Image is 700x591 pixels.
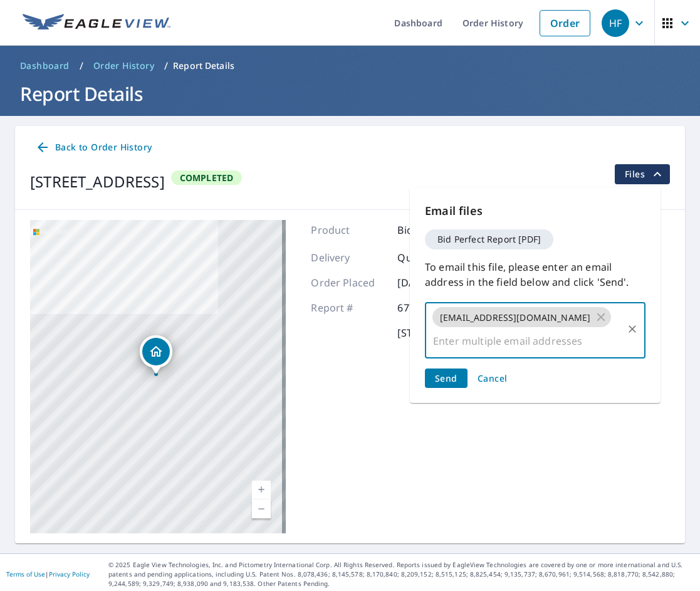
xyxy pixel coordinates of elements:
[15,81,685,107] h1: Report Details
[30,170,165,193] div: [STREET_ADDRESS]
[164,58,168,73] li: /
[6,570,45,578] a: Terms of Use
[624,320,641,338] button: Clear
[15,56,685,76] nav: breadcrumb
[430,235,548,244] span: Bid Perfect Report [PDF]
[172,172,241,184] span: Completed
[473,369,513,388] button: Cancel
[397,275,473,290] p: [DATE]
[108,560,694,588] p: © 2025 Eagle View Technologies, Inc. and Pictometry International Corp. All Rights Reserved. Repo...
[602,9,629,37] div: HF
[173,60,234,72] p: Report Details
[140,335,172,374] div: Dropped pin, building 1, Residential property, 12799 SW 27th St Miramar, FL 33027
[311,275,386,290] p: Order Placed
[252,499,271,518] a: Current Level 17, Zoom Out
[397,325,488,340] p: [STREET_ADDRESS]
[397,250,473,265] p: Quick
[23,14,170,33] img: EV Logo
[15,56,75,76] a: Dashboard
[397,300,473,315] p: 67787066
[6,570,90,578] p: |
[93,60,154,72] span: Order History
[614,164,670,184] button: filesDropdownBtn-67787066
[425,202,645,219] p: Email files
[311,222,386,238] p: Product
[80,58,83,73] li: /
[540,10,590,36] a: Order
[431,329,621,353] input: Enter multiple email addresses
[425,369,468,388] button: Send
[397,222,451,238] p: Bid Perfect
[311,300,386,315] p: Report #
[20,60,70,72] span: Dashboard
[432,307,611,327] div: [EMAIL_ADDRESS][DOMAIN_NAME]
[478,372,508,384] span: Cancel
[252,481,271,499] a: Current Level 17, Zoom In
[625,167,665,182] span: Files
[88,56,159,76] a: Order History
[425,259,645,290] p: To email this file, please enter an email address in the field below and click 'Send'.
[49,570,90,578] a: Privacy Policy
[30,136,157,159] a: Back to Order History
[432,311,598,323] span: [EMAIL_ADDRESS][DOMAIN_NAME]
[35,140,152,155] span: Back to Order History
[435,372,457,384] span: Send
[311,250,386,265] p: Delivery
